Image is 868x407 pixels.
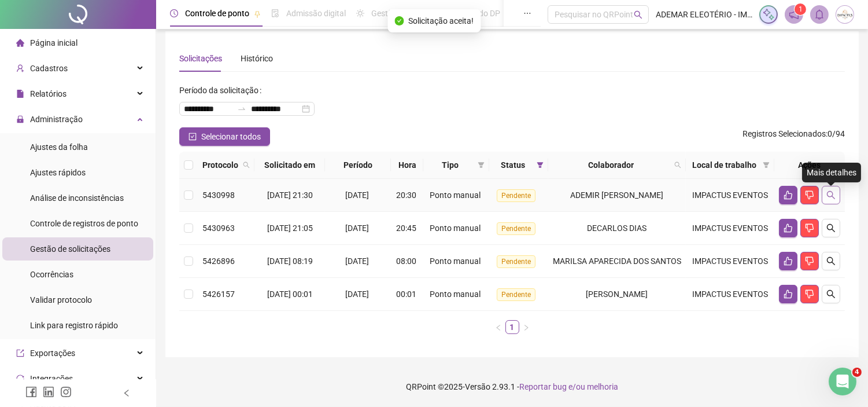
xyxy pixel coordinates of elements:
td: IMPACTUS EVENTOS [686,212,774,245]
span: Registros Selecionados [743,129,826,138]
button: Selecionar todos [179,127,270,146]
span: Ponto manual [430,190,481,200]
span: to [237,104,246,113]
div: Histórico [241,52,273,65]
span: Página inicial [30,38,77,47]
span: Reportar bug e/ou melhoria [519,382,618,391]
span: right [523,324,530,331]
span: like [784,289,793,299]
span: MARILSA APARECIDA DOS SANTOS [553,256,681,266]
span: 1 [799,5,803,13]
span: dislike [805,223,814,233]
span: user-add [16,64,24,72]
span: search [826,190,836,200]
span: Gestão de férias [371,9,430,18]
span: [DATE] [345,289,369,299]
span: home [16,39,24,47]
span: Protocolo [202,159,238,171]
span: search [672,156,684,174]
span: like [784,223,793,233]
footer: QRPoint © 2025 - 2.93.1 - [156,366,868,407]
span: check-square [189,133,197,141]
td: IMPACTUS EVENTOS [686,179,774,212]
span: search [634,10,642,19]
span: file-done [271,9,279,17]
span: Exportações [30,349,75,358]
span: 20:45 [396,223,416,233]
span: dislike [805,190,814,200]
span: [PERSON_NAME] [586,289,648,299]
span: Status [494,159,532,171]
sup: 1 [795,3,806,15]
span: Colaborador [553,159,670,171]
span: search [243,162,250,168]
span: file [16,90,24,98]
span: clock-circle [170,9,178,17]
span: 5430963 [202,223,235,233]
span: Cadastros [30,64,68,73]
span: like [784,190,793,200]
span: Análise de inconsistências [30,193,124,203]
span: left [123,389,131,397]
span: ADEMIR [PERSON_NAME] [570,190,663,200]
span: Integrações [30,374,73,383]
li: 1 [505,320,519,334]
span: dislike [805,256,814,266]
span: Pendente [497,255,535,268]
span: ellipsis [523,9,531,17]
div: Solicitações [179,52,222,65]
span: Ajustes rápidos [30,168,86,177]
div: Mais detalhes [802,163,861,182]
span: [DATE] 08:19 [267,256,313,266]
span: Ponto manual [430,256,481,266]
a: 1 [506,321,519,333]
span: left [495,324,502,331]
th: Solicitado em [254,152,325,179]
span: Pendente [497,222,535,235]
span: pushpin [254,10,261,17]
button: left [492,320,505,334]
span: : 0 / 94 [743,127,845,146]
span: [DATE] [345,190,369,200]
iframe: Intercom live chat [829,368,856,395]
span: 5426157 [202,289,235,299]
span: ADEMAR ELEOTÉRIO - IMPACTUS EVENTOS-LTDA [656,8,752,21]
span: check-circle [394,16,404,25]
span: [DATE] 00:01 [267,289,313,299]
span: export [16,349,24,357]
span: Ajustes da folha [30,142,88,152]
span: filter [760,156,772,174]
span: 00:01 [396,289,416,299]
span: search [241,156,252,174]
span: notification [789,9,799,20]
span: filter [537,162,544,168]
li: Próxima página [519,320,533,334]
span: swap-right [237,104,246,113]
span: 4 [852,368,862,377]
span: [DATE] [345,256,369,266]
span: filter [475,156,487,174]
span: lock [16,115,24,123]
span: [DATE] [345,223,369,233]
span: [DATE] 21:05 [267,223,313,233]
span: Local de trabalho [690,159,758,171]
span: like [784,256,793,266]
span: search [826,256,836,266]
span: facebook [25,386,37,398]
span: Tipo [428,159,473,171]
span: Selecionar todos [201,130,261,143]
span: 5430998 [202,190,235,200]
span: search [674,162,681,168]
span: instagram [60,386,72,398]
span: Pendente [497,189,535,202]
span: filter [534,156,546,174]
th: Período [325,152,391,179]
label: Período da solicitação [179,81,266,100]
span: DECARLOS DIAS [587,223,647,233]
span: 5426896 [202,256,235,266]
span: filter [478,162,485,168]
span: dislike [805,289,814,299]
span: search [826,223,836,233]
span: Ponto manual [430,223,481,233]
span: Administração [30,115,83,124]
